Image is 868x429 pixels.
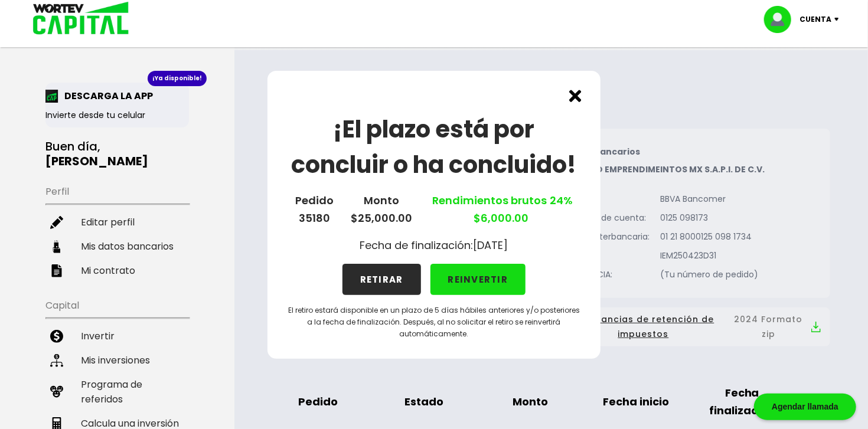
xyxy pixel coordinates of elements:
[547,193,573,208] span: 24%
[286,304,582,340] p: El retiro estará disponible en un plazo de 5 días hábiles anteriores y/o posteriores a la fecha d...
[295,192,334,227] p: Pedido 35180
[831,18,847,21] img: icon-down
[430,264,526,295] button: REINVERTIR
[764,6,800,33] img: profile-image
[569,90,582,102] img: cross.ed5528e3.svg
[286,112,582,182] h1: ¡El plazo está por concluir o ha concluido!
[800,11,831,28] p: Cuenta
[754,394,856,420] div: Agendar llamada
[342,264,421,295] button: RETIRAR
[351,192,412,227] p: Monto $25,000.00
[429,193,573,225] a: Rendimientos brutos $6,000.00
[360,237,508,254] p: Fecha de finalización: [DATE]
